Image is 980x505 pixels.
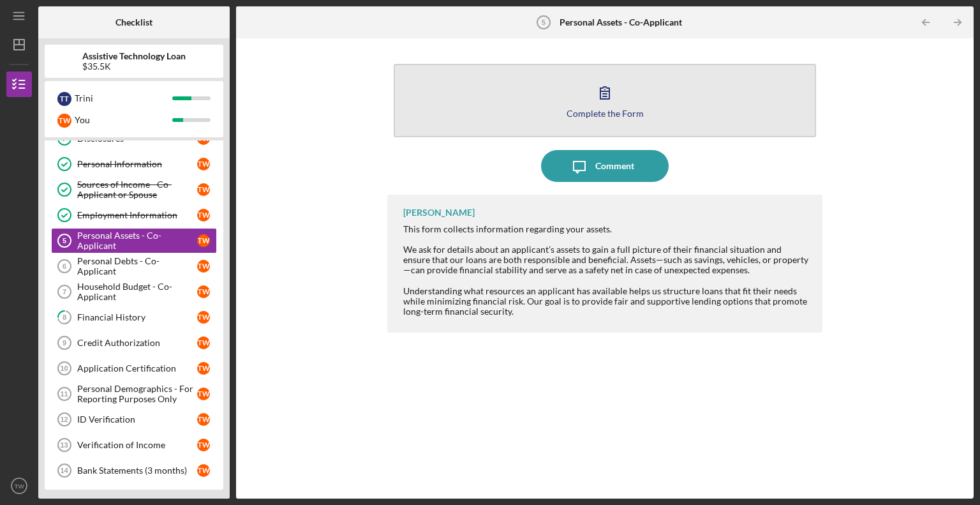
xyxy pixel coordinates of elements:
a: 11Personal Demographics - For Reporting Purposes OnlyTW [51,381,217,407]
div: Complete the Form [567,109,644,118]
div: Understanding what resources an applicant has available helps us structure loans that fit their n... [403,286,810,317]
a: 14Bank Statements (3 months)TW [51,458,217,483]
div: T W [197,209,210,222]
a: 10Application CertificationTW [51,356,217,381]
tspan: 13 [60,441,68,449]
div: Financial History [77,312,197,322]
b: Checklist [115,17,152,27]
div: Application Certification [77,363,197,373]
div: T W [197,234,210,247]
div: T W [197,260,210,273]
a: 8Financial HistoryTW [51,305,217,330]
tspan: 14 [60,467,68,474]
div: Trini [75,87,172,109]
div: T W [197,311,210,324]
a: 7Household Budget - Co-ApplicantTW [51,279,217,305]
div: T W [197,413,210,426]
tspan: 11 [60,390,68,398]
a: 13Verification of IncomeTW [51,432,217,458]
button: TW [6,473,32,499]
div: Sources of Income - Co-Applicant or Spouse [77,179,197,200]
div: This form collects information regarding your assets. [403,224,810,234]
div: T W [197,183,210,196]
a: 6Personal Debts - Co-ApplicantTW [51,253,217,279]
div: Personal Demographics - For Reporting Purposes Only [77,384,197,404]
div: Personal Debts - Co-Applicant [77,256,197,276]
div: [PERSON_NAME] [403,207,475,218]
div: T W [197,464,210,477]
button: Complete the Form [394,64,816,137]
div: T W [57,114,71,128]
div: You [75,109,172,131]
div: T W [197,439,210,451]
div: ID Verification [77,414,197,425]
tspan: 6 [63,262,66,270]
div: $35.5K [82,61,186,72]
div: T W [197,285,210,298]
div: Credit Authorization [77,338,197,348]
div: T W [197,388,210,400]
a: 12ID VerificationTW [51,407,217,432]
a: Employment InformationTW [51,202,217,228]
div: We ask for details about an applicant’s assets to gain a full picture of their financial situatio... [403,245,810,275]
div: Employment Information [77,210,197,220]
div: Bank Statements (3 months) [77,465,197,476]
tspan: 9 [63,339,66,347]
tspan: 8 [63,313,66,322]
a: 5Personal Assets - Co-ApplicantTW [51,228,217,253]
div: Personal Assets - Co-Applicant [77,230,197,251]
div: T T [57,92,71,106]
div: T W [197,362,210,375]
a: Sources of Income - Co-Applicant or SpouseTW [51,177,217,202]
div: Verification of Income [77,440,197,450]
div: Household Budget - Co-Applicant [77,282,197,302]
b: Assistive Technology Loan [82,51,186,61]
tspan: 10 [60,365,68,372]
tspan: 12 [60,416,68,423]
div: T W [197,158,210,170]
text: TW [15,483,25,490]
button: Comment [541,150,669,182]
tspan: 5 [63,237,66,245]
div: T W [197,336,210,349]
a: 9Credit AuthorizationTW [51,330,217,356]
tspan: 7 [63,288,66,296]
b: Personal Assets - Co-Applicant [560,17,682,27]
tspan: 5 [542,19,546,26]
a: Personal InformationTW [51,151,217,177]
div: Comment [595,150,634,182]
div: Personal Information [77,159,197,169]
